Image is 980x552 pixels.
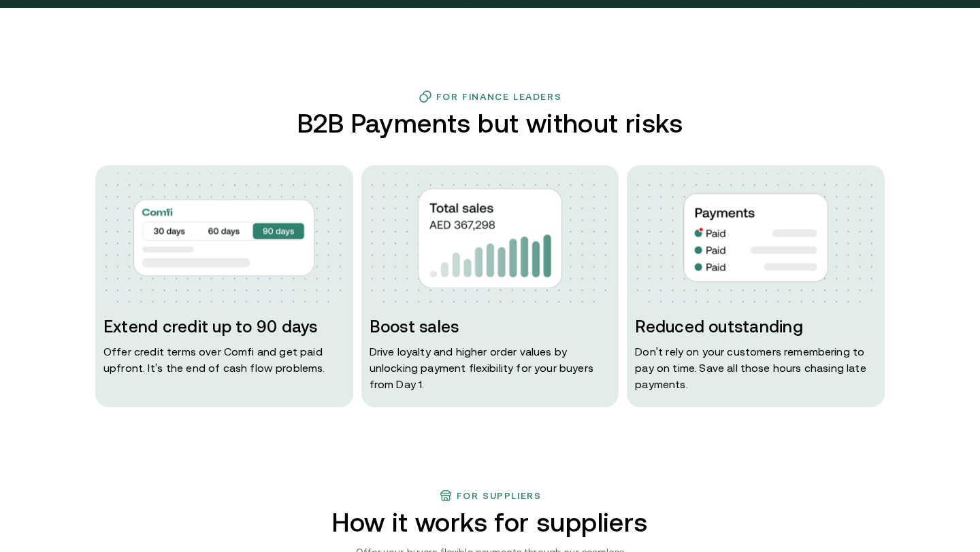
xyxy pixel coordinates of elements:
img: finance [419,90,432,103]
h3: Extend credit up to 90 days [103,316,345,338]
img: dots [370,173,611,303]
img: img [418,188,563,288]
p: Don ' t rely on your customers remembering to pay on time. Save all those hours chasing late paym... [635,343,877,392]
img: img [683,193,828,282]
h2: B2B Payments but without risks [292,109,689,138]
h2: How it works for suppliers [292,508,689,537]
h3: Boost sales [370,316,611,338]
img: img [133,189,314,286]
p: Offer credit terms over Comfi and get paid upfront. It’s the end of cash flow problems. [103,343,345,376]
h3: Reduced outstanding [635,316,877,338]
h3: For Finance Leaders [436,91,561,102]
img: dots [635,173,877,303]
img: finance [439,489,453,502]
img: dots [103,173,345,303]
p: Drive loyalty and higher order values by unlocking payment flexibility for your buyers from Day 1. [370,343,611,392]
h3: For suppliers [457,490,542,501]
